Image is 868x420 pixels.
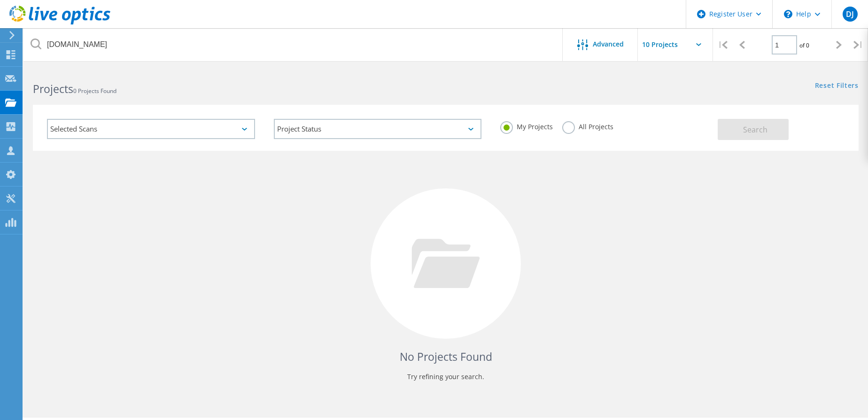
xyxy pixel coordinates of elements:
[33,81,73,96] b: Projects
[713,28,732,62] div: |
[274,119,482,139] div: Project Status
[9,20,110,26] a: Live Optics Dashboard
[500,121,553,130] label: My Projects
[743,124,767,135] span: Search
[846,10,854,18] span: DJ
[593,41,624,47] span: Advanced
[718,119,789,140] button: Search
[42,369,849,384] p: Try refining your search.
[849,28,868,62] div: |
[799,41,809,49] span: of 0
[815,82,859,90] a: Reset Filters
[23,28,563,61] input: Search projects by name, owner, ID, company, etc
[42,349,849,365] h4: No Projects Found
[47,119,255,139] div: Selected Scans
[73,87,116,95] span: 0 Projects Found
[784,10,792,18] svg: \n
[562,121,613,130] label: All Projects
